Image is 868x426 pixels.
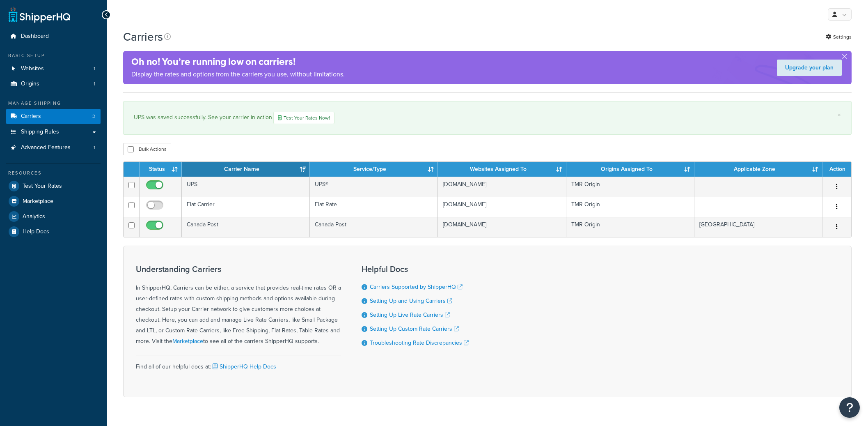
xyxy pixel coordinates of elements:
[6,61,101,76] a: Websites 1
[21,129,59,136] span: Shipping Rules
[21,81,39,88] span: Origins
[826,31,852,43] a: Settings
[94,144,95,151] span: 1
[21,33,49,40] span: Dashboard
[566,177,694,197] td: TMR Origin
[6,52,101,59] div: Basic Setup
[310,217,438,237] td: Canada Post
[182,197,310,217] td: Flat Carrier
[6,76,101,92] li: Origins
[131,69,345,80] p: Display the rates and options from the carriers you use, without limitations.
[23,198,53,205] span: Marketplace
[182,177,310,197] td: UPS
[123,29,163,45] h1: Carriers
[6,209,101,224] a: Analytics
[370,297,452,305] a: Setting Up and Using Carriers
[694,162,822,177] th: Applicable Zone: activate to sort column ascending
[6,140,101,155] li: Advanced Features
[566,197,694,217] td: TMR Origin
[310,162,438,177] th: Service/Type: activate to sort column ascending
[438,197,567,217] td: [DOMAIN_NAME]
[23,213,45,220] span: Analytics
[23,183,62,190] span: Test Your Rates
[6,61,101,76] li: Websites
[136,265,341,274] h3: Understanding Carriers
[370,325,459,333] a: Setting Up Custom Rate Carriers
[123,143,171,155] button: Bulk Actions
[211,362,276,371] a: ShipperHQ Help Docs
[136,265,341,347] div: In ShipperHQ, Carriers can be either, a service that provides real-time rates OR a user-defined r...
[23,228,49,235] span: Help Docs
[273,112,334,124] a: Test Your Rates Now!
[370,338,469,347] a: Troubleshooting Rate Discrepancies
[694,217,822,237] td: [GEOGRAPHIC_DATA]
[370,311,450,319] a: Setting Up Live Rate Carriers
[310,197,438,217] td: Flat Rate
[182,162,310,177] th: Carrier Name: activate to sort column ascending
[370,283,463,291] a: Carriers Supported by ShipperHQ
[6,109,101,124] li: Carriers
[839,397,860,418] button: Open Resource Center
[6,194,101,209] a: Marketplace
[21,65,44,72] span: Websites
[140,162,182,177] th: Status: activate to sort column ascending
[9,6,70,23] a: ShipperHQ Home
[134,112,841,124] div: UPS was saved successfully. See your carrier in action
[94,81,95,88] span: 1
[777,60,842,76] a: Upgrade your plan
[94,65,95,72] span: 1
[182,217,310,237] td: Canada Post
[566,162,694,177] th: Origins Assigned To: activate to sort column ascending
[566,217,694,237] td: TMR Origin
[438,162,567,177] th: Websites Assigned To: activate to sort column ascending
[21,144,71,151] span: Advanced Features
[6,179,101,193] a: Test Your Rates
[6,140,101,155] a: Advanced Features 1
[6,100,101,107] div: Manage Shipping
[6,109,101,124] a: Carriers 3
[6,76,101,92] a: Origins 1
[21,113,41,120] span: Carriers
[822,162,851,177] th: Action
[362,265,469,274] h3: Helpful Docs
[310,177,438,197] td: UPS®
[131,55,345,69] h4: Oh no! You’re running low on carriers!
[6,224,101,239] a: Help Docs
[92,113,95,120] span: 3
[6,170,101,177] div: Resources
[438,217,567,237] td: [DOMAIN_NAME]
[438,177,567,197] td: [DOMAIN_NAME]
[172,337,203,345] a: Marketplace
[6,29,101,44] a: Dashboard
[136,355,341,372] div: Find all of our helpful docs at:
[838,112,841,118] a: ×
[6,124,101,140] a: Shipping Rules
